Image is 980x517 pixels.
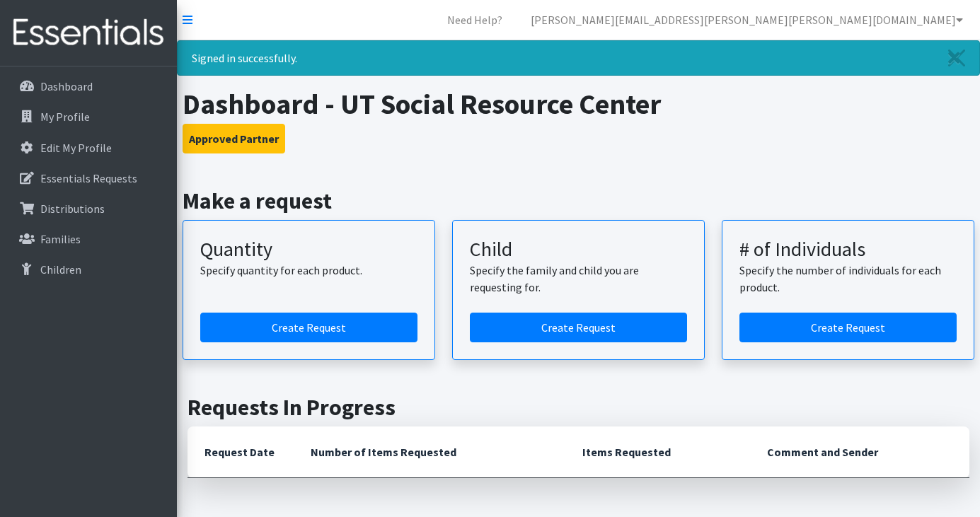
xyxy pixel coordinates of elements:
a: Close [934,41,979,75]
a: Children [6,255,171,284]
th: Request Date [188,426,294,478]
h2: Requests In Progress [188,394,969,421]
th: Number of Items Requested [294,426,565,478]
p: Families [40,232,81,246]
p: Specify the family and child you are requesting for. [470,262,687,296]
p: Dashboard [40,79,93,93]
a: Create a request by number of individuals [739,313,957,342]
a: Families [6,225,171,253]
a: Create a request by quantity [200,313,417,342]
button: Approved Partner [183,124,285,153]
a: My Profile [6,103,171,131]
h1: Dashboard - UT Social Resource Center [183,87,975,121]
h3: Quantity [200,238,417,262]
p: Distributions [40,202,105,216]
a: Distributions [6,194,171,223]
h3: # of Individuals [739,238,957,262]
p: Specify quantity for each product. [200,262,417,279]
a: [PERSON_NAME][EMAIL_ADDRESS][PERSON_NAME][PERSON_NAME][DOMAIN_NAME] [519,6,974,34]
p: Specify the number of individuals for each product. [739,262,957,296]
h2: Make a request [183,187,975,214]
p: Essentials Requests [40,171,137,185]
p: My Profile [40,110,90,124]
a: Essentials Requests [6,164,171,192]
a: Create a request for a child or family [470,313,687,342]
img: HumanEssentials [6,9,171,57]
th: Comment and Sender [750,426,969,478]
a: Edit My Profile [6,134,171,162]
th: Items Requested [565,426,750,478]
div: Signed in successfully. [177,40,980,76]
a: Dashboard [6,72,171,100]
p: Children [40,262,81,277]
h3: Child [470,238,687,262]
p: Edit My Profile [40,141,112,155]
a: Need Help? [436,6,514,34]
